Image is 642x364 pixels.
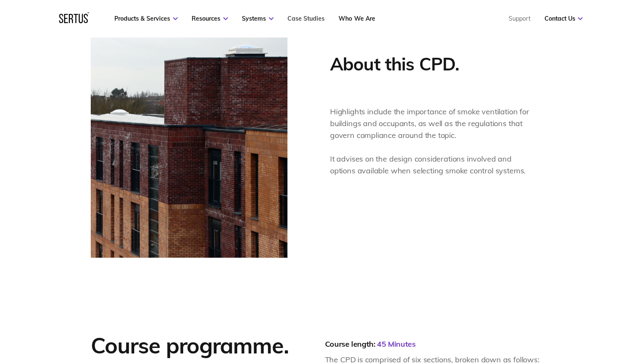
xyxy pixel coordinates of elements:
h2: About this CPD. [330,53,459,75]
a: Case Studies [287,15,325,22]
span: 45 Minutes [377,339,415,349]
a: Systems [242,15,274,22]
p: Highlights include the importance of smoke ventilation for buildings and occupants, as well as th... [330,106,531,141]
a: Contact Us [544,15,582,22]
p: It advises on the design considerations involved and options available when selecting smoke contr... [330,153,531,177]
iframe: Chat Widget [490,267,642,364]
a: Resources [192,15,228,22]
a: Products & Services [114,15,178,22]
a: Support [508,15,530,22]
a: Who We Are [339,15,375,22]
h2: Course programme. [91,332,300,359]
span: Course length: [325,339,376,349]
